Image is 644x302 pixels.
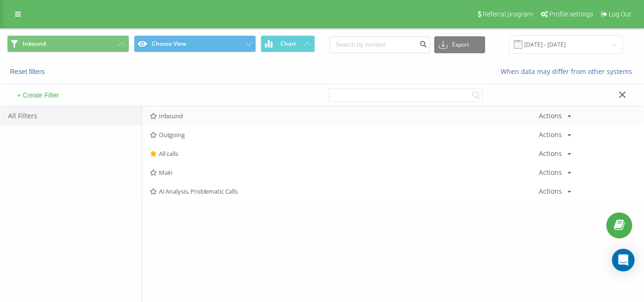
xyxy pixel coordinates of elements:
span: Inbound [150,113,539,119]
div: Actions [539,150,562,157]
a: When data may differ from other systems [501,67,637,76]
button: Choose View [134,35,256,52]
div: Actions [539,169,562,176]
button: Inbound [7,35,129,52]
button: Close [616,90,629,100]
button: Reset filters [7,67,50,76]
div: All Filters [0,106,142,125]
span: Profile settings [549,10,593,18]
span: All calls [150,150,539,157]
div: Open Intercom Messenger [612,249,635,271]
button: Chart [261,35,315,52]
div: Actions [539,113,562,119]
span: Inbound [23,40,46,48]
span: Chart [281,41,296,47]
input: Search by number [330,36,429,53]
span: AI Analysis. Problematic Calls [150,188,539,195]
span: Main [150,169,539,176]
div: Actions [539,131,562,138]
span: Log Out [609,10,631,18]
button: Export [434,36,485,53]
button: + Create Filter [14,91,62,99]
span: Referral program [483,10,533,18]
span: Outgoing [150,131,539,138]
div: Actions [539,188,562,195]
